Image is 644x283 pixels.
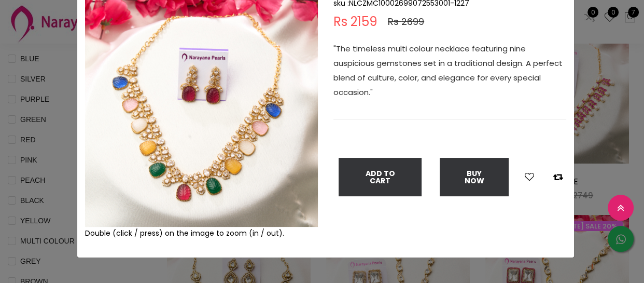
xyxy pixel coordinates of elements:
button: Add to compare [550,170,566,184]
button: Buy Now [440,158,509,196]
span: Rs 2159 [333,16,377,28]
span: Rs 2699 [388,16,424,28]
p: "The timeless multi colour necklace featuring nine auspicious gemstones set in a traditional desi... [333,42,566,100]
div: Double (click / press) on the image to zoom (in / out). [85,227,318,239]
button: Add to wishlist [522,170,537,184]
button: Add To Cart [339,158,422,196]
